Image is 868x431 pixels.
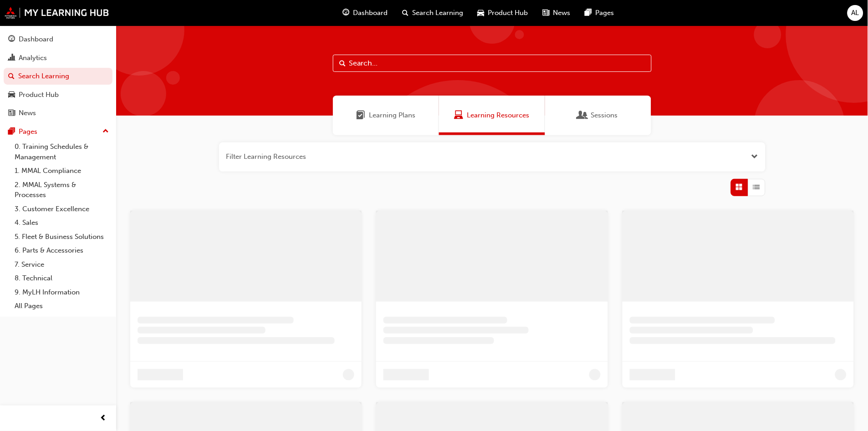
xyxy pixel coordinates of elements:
a: car-iconProduct Hub [470,4,536,22]
img: mmal [5,7,109,19]
span: Sessions [591,110,618,121]
a: 1. MMAL Compliance [11,164,112,178]
a: Dashboard [4,31,112,48]
span: News [553,8,571,18]
span: pages-icon [585,7,592,19]
span: up-icon [102,126,109,137]
a: SessionsSessions [545,96,651,135]
a: Learning ResourcesLearning Resources [439,96,545,135]
a: 9. MyLH Information [11,285,112,299]
span: Product Hub [488,8,528,18]
a: news-iconNews [536,4,578,22]
a: 4. Sales [11,216,112,230]
a: Analytics [4,50,112,66]
span: List [753,182,760,193]
button: Open the filter [751,152,758,162]
span: AL [852,8,859,18]
a: 0. Training Schedules & Management [11,140,112,164]
span: chart-icon [8,54,15,62]
button: Pages [4,123,112,140]
div: Dashboard [19,34,53,45]
div: Analytics [19,53,47,63]
span: Learning Resources [467,110,530,121]
div: Pages [19,127,37,137]
div: News [19,108,36,118]
a: 8. Technical [11,271,112,285]
span: guage-icon [342,7,349,19]
a: guage-iconDashboard [335,4,395,22]
a: 3. Customer Excellence [11,202,112,216]
span: Sessions [578,110,587,121]
a: Product Hub [4,86,112,103]
a: search-iconSearch Learning [395,4,470,22]
span: Learning Plans [356,110,365,121]
a: pages-iconPages [578,4,622,22]
a: News [4,105,112,122]
span: Grid [736,182,743,193]
button: DashboardAnalyticsSearch LearningProduct HubNews [4,29,112,123]
button: AL [848,5,863,21]
span: Search Learning [412,8,463,18]
a: All Pages [11,299,112,313]
span: news-icon [8,109,15,117]
a: Search Learning [4,68,112,85]
span: Learning Plans [369,110,415,121]
span: guage-icon [8,35,15,44]
span: news-icon [543,7,550,19]
span: search-icon [402,7,408,19]
div: Product Hub [19,90,59,100]
span: Dashboard [353,8,388,18]
a: 7. Service [11,258,112,272]
span: Pages [596,8,614,18]
span: search-icon [8,72,15,81]
span: pages-icon [8,128,15,136]
span: car-icon [478,7,485,19]
span: Learning Resources [454,110,464,121]
input: Search... [333,55,652,72]
span: prev-icon [100,413,107,424]
span: Search [340,58,346,69]
span: car-icon [8,91,15,99]
a: 6. Parts & Accessories [11,243,112,258]
a: Learning PlansLearning Plans [333,96,439,135]
a: 5. Fleet & Business Solutions [11,230,112,244]
a: 2. MMAL Systems & Processes [11,178,112,202]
